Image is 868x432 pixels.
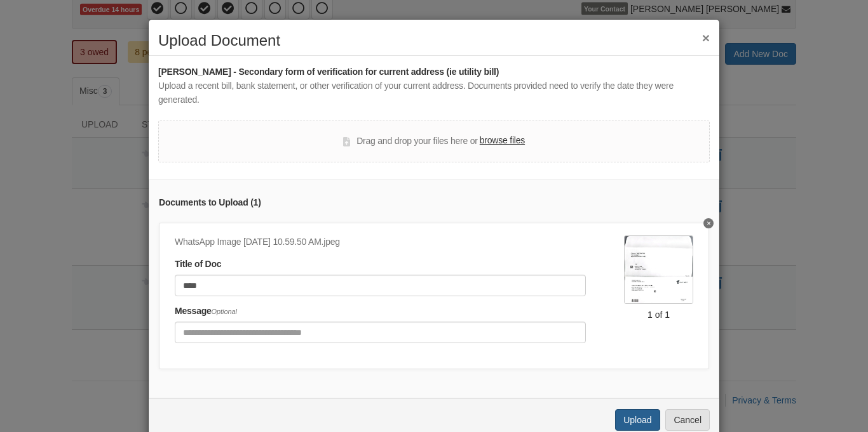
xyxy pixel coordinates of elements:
img: WhatsApp Image 2025-09-07 at 10.59.50 AM.jpeg [624,235,693,304]
button: Upload [615,409,660,431]
button: × [702,31,710,44]
div: 1 of 1 [624,308,693,321]
span: Optional [212,308,237,315]
label: browse files [480,134,525,148]
div: [PERSON_NAME] - Secondary form of verification for current address (ie utility bill) [158,65,710,79]
div: Documents to Upload ( 1 ) [159,196,709,210]
button: Delete bill [703,218,714,228]
label: Title of Doc [175,258,221,272]
div: Drag and drop your files here or [343,134,525,149]
label: Message [175,304,237,318]
button: Cancel [665,409,710,431]
input: Include any comments on this document [175,322,586,343]
div: Upload a recent bill, bank statement, or other verification of your current address. Documents pr... [158,79,710,107]
h2: Upload Document [158,32,710,49]
input: Document Title [175,275,586,296]
div: WhatsApp Image [DATE] 10.59.50 AM.jpeg [175,235,586,249]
